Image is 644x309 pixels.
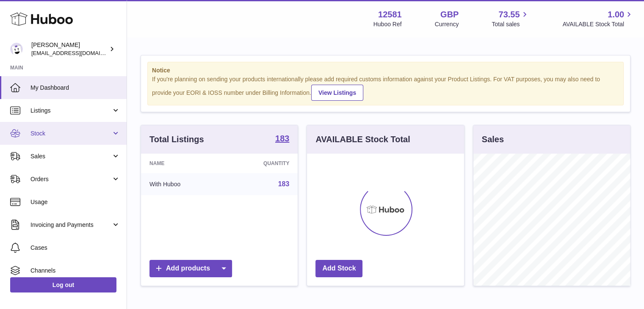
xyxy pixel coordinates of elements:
h3: Sales [482,134,504,145]
strong: GBP [440,9,459,20]
th: Quantity [224,154,298,173]
span: Channels [30,267,120,275]
img: ibrewis@drink-trip.com [10,43,23,55]
span: Usage [30,198,120,206]
span: 1.00 [608,9,624,20]
span: Invoicing and Payments [30,221,111,229]
span: Cases [30,244,120,252]
th: Name [141,154,224,173]
strong: 183 [275,134,289,143]
div: Huboo Ref [373,20,402,28]
span: Sales [30,152,111,160]
div: [PERSON_NAME] [31,41,108,57]
a: 1.00 AVAILABLE Stock Total [562,9,634,28]
a: 73.55 Total sales [492,9,529,28]
span: My Dashboard [30,84,120,92]
span: Orders [30,175,111,183]
a: Log out [10,277,116,292]
div: If you're planning on sending your products internationally please add required customs informati... [152,75,619,101]
td: With Huboo [141,173,224,195]
span: 73.55 [498,9,520,20]
h3: AVAILABLE Stock Total [315,134,410,145]
span: Listings [30,107,111,115]
a: Add Stock [315,260,362,277]
span: AVAILABLE Stock Total [562,20,634,28]
strong: 12581 [378,9,402,20]
span: [EMAIL_ADDRESS][DOMAIN_NAME] [31,50,124,56]
span: Total sales [492,20,529,28]
a: 183 [275,134,289,144]
strong: Notice [152,66,619,74]
h3: Total Listings [149,134,204,145]
span: Stock [30,130,111,138]
div: Currency [435,20,459,28]
a: Add products [149,260,232,277]
a: 183 [278,180,290,188]
a: View Listings [311,85,363,101]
